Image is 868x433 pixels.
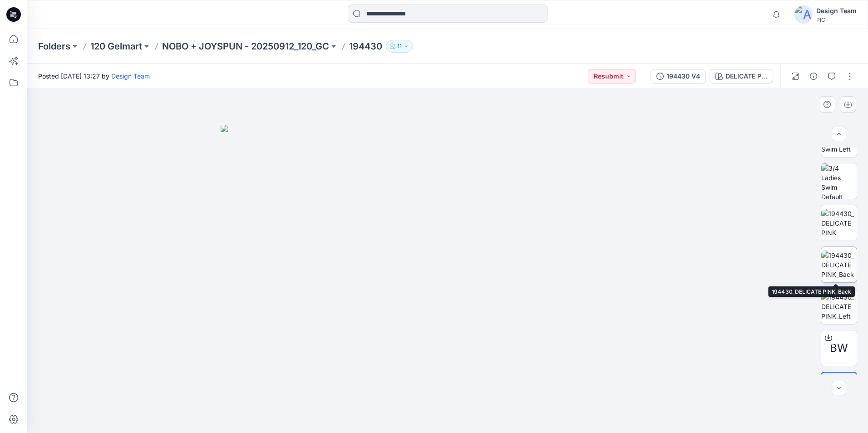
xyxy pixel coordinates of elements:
[806,69,821,84] button: Details
[651,69,706,84] button: 194430 V4
[162,40,329,53] a: NOBO + JOYSPUN - 20250912_120_GC
[821,251,857,279] img: 194430_DELICATE PINK_Back
[816,5,857,16] div: Design Team
[397,41,402,51] p: 11
[816,16,857,23] div: PIC
[821,209,857,237] img: 194430_DELICATE PINK
[386,40,413,53] button: 11
[38,71,150,81] span: Posted [DATE] 13:27 by
[710,69,773,84] button: DELICATE PINK
[821,292,857,321] img: 194430_DELICATE PINK_Left
[38,40,70,53] a: Folders
[349,40,382,53] p: 194430
[111,72,150,80] a: Design Team
[90,40,142,53] a: 120 Gelmart
[821,163,857,199] img: 3/4 Ladies Swim Default
[830,340,848,356] span: BW
[725,71,767,81] div: DELICATE PINK
[666,71,700,81] div: 194430 V4
[221,125,675,433] img: eyJhbGciOiJIUzI1NiIsImtpZCI6IjAiLCJzbHQiOiJzZXMiLCJ0eXAiOiJKV1QifQ.eyJkYXRhIjp7InR5cGUiOiJzdG9yYW...
[794,5,813,24] img: avatar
